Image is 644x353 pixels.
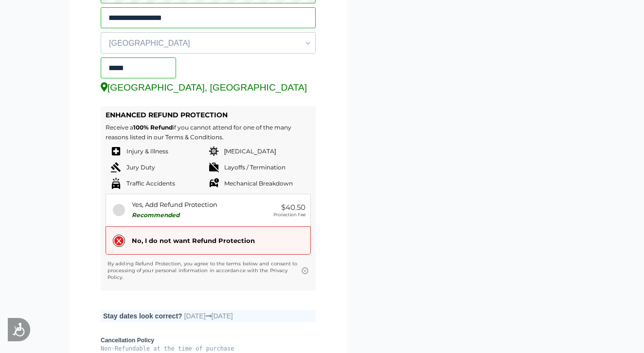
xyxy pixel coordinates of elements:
[101,35,315,52] span: [GEOGRAPHIC_DATA]
[184,312,233,320] span: [DATE] [DATE]
[101,345,316,352] pre: Non-Refundable at the time of purchase
[103,312,182,320] b: Stay dates look correct?
[101,337,316,344] b: Cancellation Policy
[101,82,316,93] div: [GEOGRAPHIC_DATA], [GEOGRAPHIC_DATA]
